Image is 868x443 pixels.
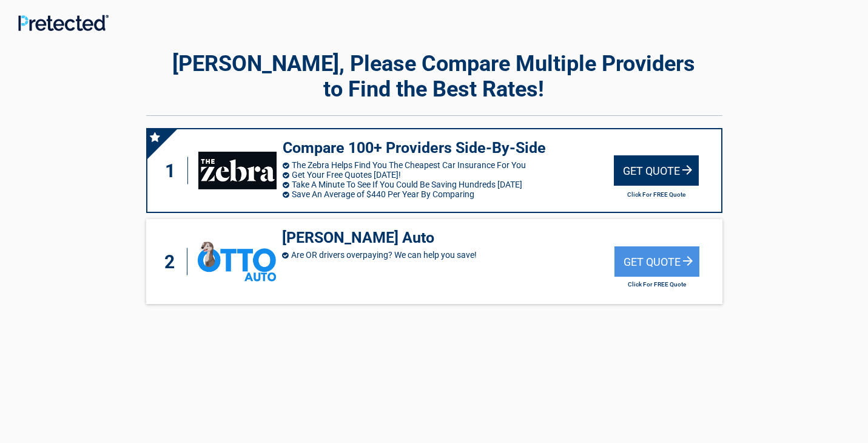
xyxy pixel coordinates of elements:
div: 1 [160,157,189,184]
li: Save An Average of $440 Per Year By Comparing [283,189,614,199]
li: Are OR drivers overpaying? We can help you save! [282,250,614,260]
li: The Zebra Helps Find You The Cheapest Car Insurance For You [283,160,614,170]
h2: [PERSON_NAME], Please Compare Multiple Providers to Find the Best Rates! [146,51,722,102]
div: 2 [158,248,187,276]
h3: [PERSON_NAME] Auto [282,228,614,248]
img: thezebra's logo [198,152,276,189]
h2: Click For FREE Quote [614,191,699,198]
h2: Click For FREE Quote [614,281,699,288]
li: Take A Minute To See If You Could Be Saving Hundreds [DATE] [283,180,614,189]
img: ottoinsurance's logo [198,242,276,282]
img: Main Logo [18,15,109,31]
h3: Compare 100+ Providers Side-By-Side [283,138,614,158]
li: Get Your Free Quotes [DATE]! [283,170,614,180]
div: Get Quote [614,155,699,186]
div: Get Quote [614,246,699,277]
